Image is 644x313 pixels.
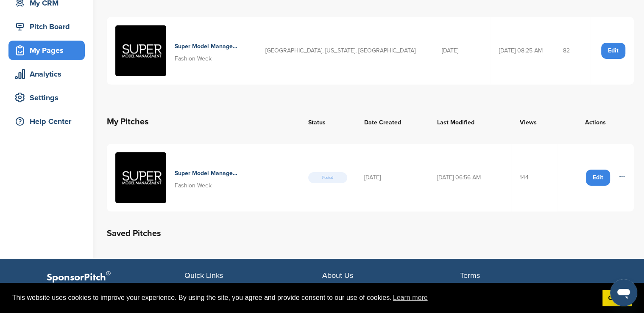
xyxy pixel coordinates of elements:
[308,172,347,183] span: Posted
[433,17,490,85] td: [DATE]
[8,112,85,131] a: Help Center
[47,272,184,284] p: SponsorPitch
[601,43,625,59] a: Edit
[107,227,634,240] h2: Saved Pitches
[300,107,355,137] th: Status
[115,152,291,203] a: Img 6491 Super Model Management: A Curated Platform For Premium Brand Alignment Fashion Week
[8,88,85,107] a: Settings
[557,107,634,137] th: Actions
[429,107,511,137] th: Last Modified
[13,114,85,129] div: Help Center
[175,182,212,189] span: Fashion Week
[175,55,212,62] span: Fashion Week
[13,19,85,34] div: Pitch Board
[356,144,429,211] td: [DATE]
[13,66,85,82] div: Analytics
[586,170,610,186] a: Edit
[115,152,166,203] img: Img 6491
[8,64,85,84] a: Analytics
[511,107,558,137] th: Views
[106,268,111,279] span: ®
[392,291,429,304] a: learn more about cookies
[184,271,223,280] span: Quick Links
[429,144,511,211] td: [DATE] 06:56 AM
[602,290,632,307] a: dismiss cookie message
[257,17,433,85] td: [GEOGRAPHIC_DATA], [US_STATE], [GEOGRAPHIC_DATA]
[460,271,480,280] span: Terms
[322,271,353,280] span: About Us
[115,25,248,76] a: Img 6491 Super Model Management Fashion Week
[8,41,85,60] a: My Pages
[356,107,429,137] th: Date Created
[610,279,637,306] iframe: Button to launch messaging window
[490,17,554,85] td: [DATE] 08:25 AM
[13,90,85,105] div: Settings
[175,42,240,51] h4: Super Model Management
[115,25,166,76] img: Img 6491
[13,43,85,58] div: My Pages
[8,17,85,36] a: Pitch Board
[555,17,591,85] td: 82
[175,169,240,178] h4: Super Model Management: A Curated Platform For Premium Brand Alignment
[511,144,558,211] td: 144
[107,107,300,137] th: My Pitches
[12,291,596,304] span: This website uses cookies to improve your experience. By using the site, you agree and provide co...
